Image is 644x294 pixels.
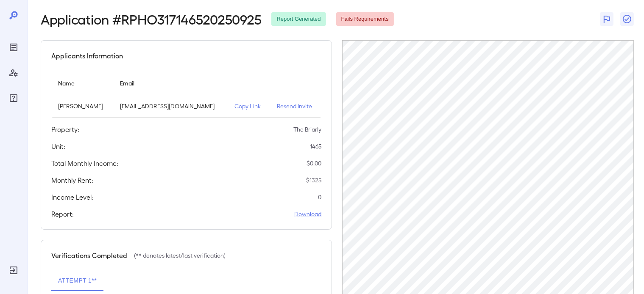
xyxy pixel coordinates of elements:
[51,175,93,185] h5: Monthly Rent:
[51,71,113,95] th: Name
[271,15,326,23] span: Report Generated
[41,11,261,27] h2: Application # RPHO317146520250925
[306,176,321,184] p: $ 1325
[318,193,321,201] p: 0
[51,51,123,61] h5: Applicants Information
[51,124,79,135] h5: Property:
[7,91,20,105] div: FAQ
[58,102,106,110] p: [PERSON_NAME]
[7,264,20,277] div: Log Out
[51,141,65,151] h5: Unit:
[7,66,20,80] div: Manage Users
[234,102,263,110] p: Copy Link
[294,210,321,218] a: Download
[51,158,118,168] h5: Total Monthly Income:
[7,41,20,54] div: Reports
[277,102,315,110] p: Resend Invite
[293,125,321,134] p: The Briarly
[51,209,74,219] h5: Report:
[600,12,613,26] button: Flag Report
[120,102,221,110] p: [EMAIL_ADDRESS][DOMAIN_NAME]
[51,271,103,291] button: Attempt 1**
[113,71,228,95] th: Email
[51,71,321,118] table: simple table
[134,251,226,260] p: (** denotes latest/last verification)
[620,12,634,26] button: Close Report
[51,250,127,261] h5: Verifications Completed
[336,15,394,23] span: Fails Requirements
[310,142,321,151] p: 1465
[307,159,321,168] p: $ 0.00
[51,192,93,202] h5: Income Level:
